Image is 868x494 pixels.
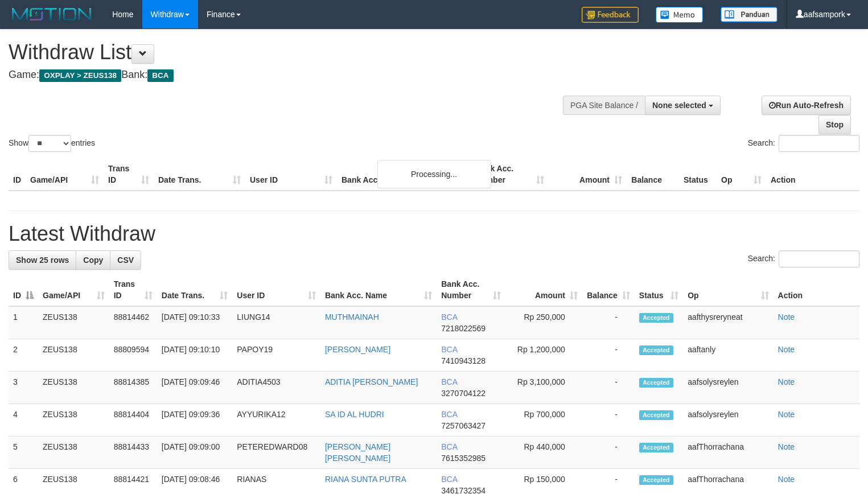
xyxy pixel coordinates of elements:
[563,96,645,115] div: PGA Site Balance /
[582,306,635,339] td: -
[147,69,173,82] span: BCA
[635,274,683,306] th: Status: activate to sort column ascending
[639,410,673,420] span: Accepted
[683,274,773,306] th: Op: activate to sort column ascending
[441,324,486,333] span: Copy 7218022569 to clipboard
[320,274,437,306] th: Bank Acc. Name: activate to sort column ascending
[441,377,457,386] span: BCA
[157,274,233,306] th: Date Trans.: activate to sort column ascending
[441,442,457,451] span: BCA
[104,158,154,191] th: Trans ID
[9,437,38,469] td: 5
[652,101,706,110] span: None selected
[721,7,778,22] img: panduan.png
[9,372,38,404] td: 3
[232,404,320,437] td: AYYURIKA12
[441,454,486,463] span: Copy 7615352985 to clipboard
[582,339,635,372] td: -
[748,135,859,152] label: Search:
[337,158,471,191] th: Bank Acc. Name
[9,274,38,306] th: ID: activate to sort column descending
[505,274,582,306] th: Amount: activate to sort column ascending
[505,404,582,437] td: Rp 700,000
[683,372,773,404] td: aafsolysreylen
[437,274,505,306] th: Bank Acc. Number: activate to sort column ascending
[9,250,76,270] a: Show 25 rows
[325,377,418,386] a: ADITIA [PERSON_NAME]
[505,437,582,469] td: Rp 440,000
[9,223,859,245] h1: Latest Withdraw
[9,404,38,437] td: 4
[16,256,69,265] span: Show 25 rows
[778,475,795,484] a: Note
[110,250,141,270] a: CSV
[683,437,773,469] td: aafThorrachana
[157,306,233,339] td: [DATE] 09:10:33
[639,378,673,388] span: Accepted
[109,404,157,437] td: 88814404
[505,339,582,372] td: Rp 1,200,000
[325,345,390,354] a: [PERSON_NAME]
[441,389,486,398] span: Copy 3270704122 to clipboard
[38,404,109,437] td: ZEUS138
[38,274,109,306] th: Game/API: activate to sort column ascending
[9,41,567,64] h1: Withdraw List
[582,7,639,23] img: Feedback.jpg
[441,345,457,354] span: BCA
[683,404,773,437] td: aafsolysreylen
[582,274,635,306] th: Balance: activate to sort column ascending
[639,345,673,355] span: Accepted
[245,158,337,191] th: User ID
[109,437,157,469] td: 88814433
[38,339,109,372] td: ZEUS138
[778,410,795,419] a: Note
[779,250,859,267] input: Search:
[109,306,157,339] td: 88814462
[679,158,717,191] th: Status
[748,250,859,267] label: Search:
[505,306,582,339] td: Rp 250,000
[627,158,679,191] th: Balance
[683,339,773,372] td: aaftanly
[582,437,635,469] td: -
[717,158,766,191] th: Op
[639,443,673,452] span: Accepted
[157,339,233,372] td: [DATE] 09:10:10
[9,158,26,191] th: ID
[9,135,95,152] label: Show entries
[441,410,457,419] span: BCA
[232,306,320,339] td: LIUNG14
[325,442,390,463] a: [PERSON_NAME] [PERSON_NAME]
[441,312,457,322] span: BCA
[325,410,384,419] a: SA ID AL HUDRI
[157,437,233,469] td: [DATE] 09:09:00
[762,96,851,115] a: Run Auto-Refresh
[9,306,38,339] td: 1
[28,135,71,152] select: Showentries
[26,158,104,191] th: Game/API
[232,339,320,372] td: PAPOY19
[778,312,795,322] a: Note
[377,160,491,188] div: Processing...
[818,115,851,134] a: Stop
[76,250,110,270] a: Copy
[154,158,245,191] th: Date Trans.
[39,69,121,82] span: OXPLAY > ZEUS138
[645,96,721,115] button: None selected
[232,437,320,469] td: PETEREDWARD08
[779,135,859,152] input: Search:
[38,372,109,404] td: ZEUS138
[83,256,103,265] span: Copy
[157,404,233,437] td: [DATE] 09:09:36
[774,274,859,306] th: Action
[778,377,795,386] a: Note
[766,158,859,191] th: Action
[582,372,635,404] td: -
[232,274,320,306] th: User ID: activate to sort column ascending
[9,6,95,23] img: MOTION_logo.png
[505,372,582,404] td: Rp 3,100,000
[778,442,795,451] a: Note
[683,306,773,339] td: aafthysreryneat
[441,356,486,365] span: Copy 7410943128 to clipboard
[109,372,157,404] td: 88814385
